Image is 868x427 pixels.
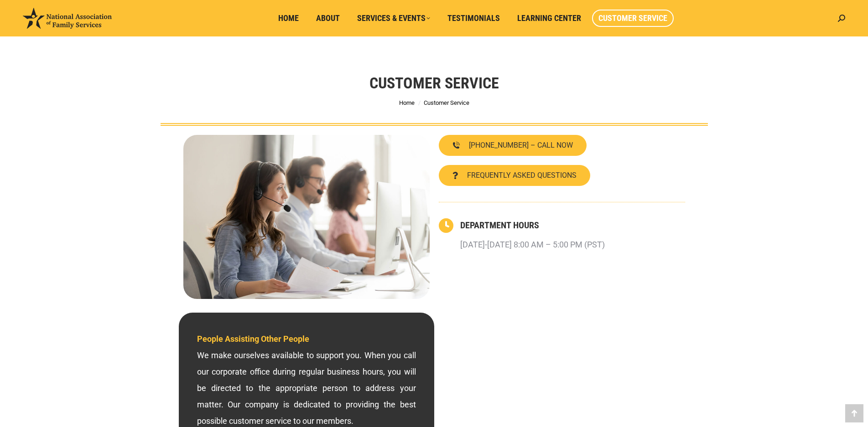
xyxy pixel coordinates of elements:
span: Services & Events [357,13,430,23]
a: About [310,10,346,27]
a: FREQUENTLY ASKED QUESTIONS [439,165,590,186]
span: About [316,13,340,23]
a: Home [399,99,415,106]
span: Learning Center [517,13,581,23]
span: Customer Service [424,99,469,106]
span: Home [278,13,299,23]
img: Contact National Association of Family Services [183,135,430,299]
span: Testimonials [447,13,500,23]
a: Home [272,10,305,27]
span: People Assisting Other People [197,334,309,344]
a: Learning Center [511,10,587,27]
a: Customer Service [592,10,674,27]
a: Testimonials [441,10,506,27]
span: FREQUENTLY ASKED QUESTIONS [467,172,577,179]
span: We make ourselves available to support you. When you call our corporate office during regular bus... [197,334,416,426]
p: [DATE]-[DATE] 8:00 AM – 5:00 PM (PST) [460,237,605,253]
img: National Association of Family Services [23,8,112,29]
a: [PHONE_NUMBER] – CALL NOW [439,135,587,156]
a: DEPARTMENT HOURS [460,220,539,231]
span: Customer Service [598,13,667,23]
span: [PHONE_NUMBER] – CALL NOW [469,142,573,149]
h1: Customer Service [369,73,499,93]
